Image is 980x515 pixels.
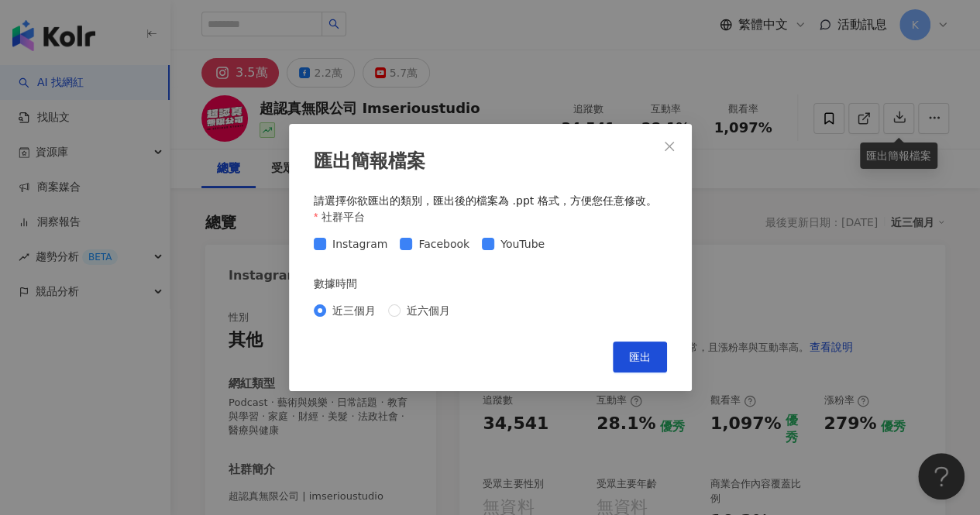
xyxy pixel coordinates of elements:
span: 近六個月 [401,302,456,319]
span: Facebook [412,235,476,252]
span: YouTube [494,235,551,252]
span: close [663,140,676,153]
div: 請選擇你欲匯出的類別，匯出後的檔案為 .ppt 格式，方便您任意修改。 [314,194,667,209]
button: Close [654,131,685,162]
label: 數據時間 [314,275,368,292]
span: 匯出 [629,351,651,363]
div: 匯出簡報檔案 [314,149,667,175]
span: 近三個月 [326,302,382,319]
span: Instagram [326,235,394,252]
button: 匯出 [613,342,667,373]
label: 社群平台 [314,208,376,225]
